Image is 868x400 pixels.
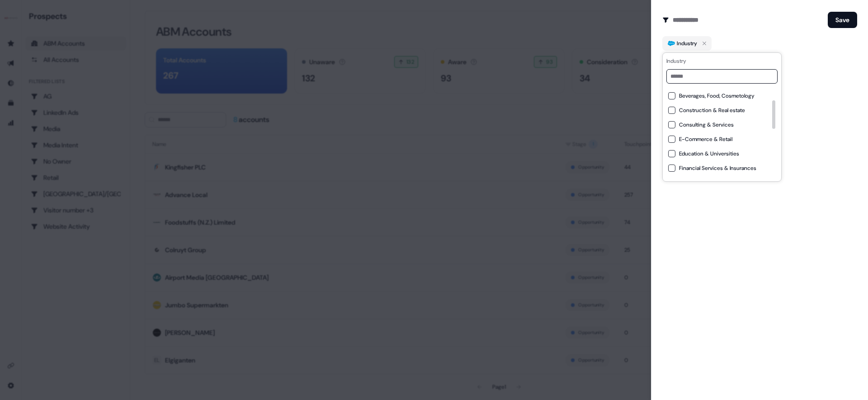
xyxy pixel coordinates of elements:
[666,56,778,66] div: Industry
[679,136,732,143] span: E-Commerce & Retail
[679,150,739,157] span: Education & Universities
[828,12,857,28] button: Save
[679,107,745,114] span: Construction & Real estate
[662,36,712,51] button: Industry
[679,165,756,172] span: Financial Services & Insurances
[677,39,697,48] div: Industry
[679,92,755,99] span: Beverages, Food, Cosmetology
[679,121,734,128] span: Consulting & Services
